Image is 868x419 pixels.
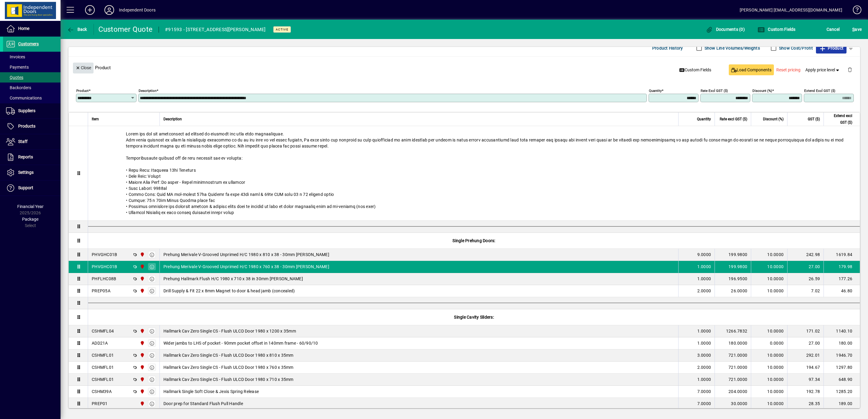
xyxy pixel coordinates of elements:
[92,116,99,122] span: Item
[163,288,295,294] span: Drill Supply & Fit 22 x 8mm Magnet to door & head jamb (concealed)
[729,64,774,75] button: Load Components
[276,28,288,31] span: Active
[720,116,747,122] span: Rate excl GST ($)
[751,374,787,386] td: 10.0000
[824,349,860,362] td: 1946.70
[3,180,61,196] a: Support
[752,88,772,93] mat-label: Discount (%)
[778,45,813,51] label: Show Cost/Profit
[165,25,266,34] div: #91593 - [STREET_ADDRESS][PERSON_NAME]
[679,67,712,73] span: Custom Fields
[787,386,824,398] td: 192.78
[88,233,860,248] div: Single Prehung Doors:
[718,276,747,282] div: 196.9500
[751,261,787,273] td: 10.0000
[67,27,87,32] span: Back
[92,328,114,334] div: CSHMFL04
[71,65,95,70] app-page-header-button: Close
[848,1,860,21] a: Knowledge Base
[3,72,61,83] a: Quotes
[787,349,824,362] td: 292.01
[697,401,711,407] span: 7.0000
[751,249,787,261] td: 10.0000
[718,340,747,346] div: 180.0000
[649,88,662,93] mat-label: Quantity
[163,376,294,382] span: Hallmark Cav Zero Single CS - Flush ULCD Door 1980 x 710 x 35mm
[3,165,61,180] a: Settings
[704,24,746,35] button: Documents (0)
[819,43,843,53] span: Product
[138,352,145,359] span: Christchurch
[18,108,35,113] span: Suppliers
[751,337,787,349] td: 0.0000
[824,374,860,386] td: 648.90
[138,263,145,270] span: Christchurch
[824,325,860,337] td: 1140.10
[652,43,683,53] span: Product History
[6,85,31,90] span: Backorders
[92,364,114,370] div: CSHMFL01
[163,340,318,346] span: Wider jambs to LHS of pocket - 90mm pocket offset in 140mm frame - 60/90/10
[697,376,711,382] span: 1.0000
[756,24,797,35] button: Custom Fields
[163,364,294,370] span: Hallmark Cav Zero Single CS - Flush ULCD Door 1980 x 760 x 35mm
[824,249,860,261] td: 1619.84
[61,24,94,35] app-page-header-button: Back
[100,5,119,15] button: Profile
[816,43,847,54] button: Product
[718,388,747,395] div: 204.0000
[697,252,711,258] span: 9.0000
[751,325,787,337] td: 10.0000
[787,261,824,273] td: 27.00
[76,88,89,93] mat-label: Product
[852,27,855,32] span: S
[697,116,711,122] span: Quantity
[98,24,153,34] div: Customer Quote
[73,63,94,73] button: Close
[751,398,787,410] td: 10.0000
[701,88,728,93] mat-label: Rate excl GST ($)
[697,288,711,294] span: 2.0000
[3,83,61,93] a: Backorders
[718,252,747,258] div: 199.9800
[138,376,145,383] span: Christchurch
[88,309,860,325] div: Single Cavity Sliders:
[163,116,182,122] span: Description
[650,43,686,54] button: Product History
[825,24,841,35] button: Cancel
[3,21,61,36] a: Home
[851,24,863,35] button: Save
[751,386,787,398] td: 10.0000
[68,57,860,79] div: Product
[776,67,801,73] span: Reset pricing
[718,352,747,358] div: 721.0000
[6,65,29,70] span: Payments
[697,340,711,346] span: 1.0000
[718,264,747,270] div: 199.9800
[824,337,860,349] td: 180.00
[18,41,39,46] span: Customers
[92,252,117,258] div: PHVGHC01B
[718,328,747,334] div: 1266.7832
[697,264,711,270] span: 1.0000
[17,204,44,209] span: Financial Year
[808,116,820,122] span: GST ($)
[92,288,110,294] div: PREP05A
[787,374,824,386] td: 97.34
[6,75,23,80] span: Quotes
[163,252,329,258] span: Prehung Merivale V-Grooved Unprimed H/C 1980 x 810 x 38 - 30mm [PERSON_NAME]
[677,64,714,75] button: Custom Fields
[92,388,112,395] div: CSHM39A
[92,401,108,407] div: PREP01
[703,45,760,51] label: Show Line Volumes/Weights
[824,261,860,273] td: 179.98
[718,376,747,382] div: 721.0000
[824,273,860,285] td: 177.26
[787,249,824,261] td: 242.98
[163,276,303,282] span: Prehung Hallmark Flush H/C 1980 x 710 x 38 in 30mm [PERSON_NAME]
[18,26,29,31] span: Home
[787,285,824,297] td: 7.02
[138,340,145,346] span: Christchurch
[163,388,259,395] span: Hallmark Single Soft Close & Jexis Spring Release
[92,264,117,270] div: PHVGHC01B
